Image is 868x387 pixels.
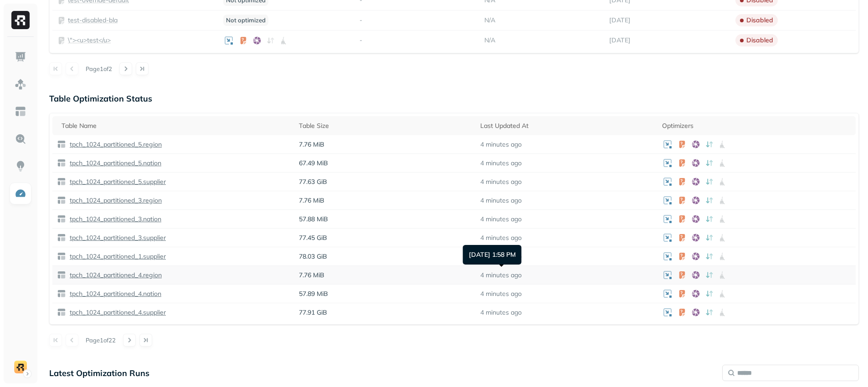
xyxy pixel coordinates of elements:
img: table [57,214,66,224]
img: Insights [15,160,26,172]
div: Table Size [299,122,471,130]
img: table [57,140,66,149]
span: [DATE] [609,36,631,45]
img: Ryft [11,11,30,29]
p: tpch_1024_partitioned_3.nation [68,215,161,224]
img: table [57,196,66,205]
p: disabled [746,36,773,45]
p: 7.76 MiB [299,271,471,280]
p: tpch_1024_partitioned_5.supplier [68,178,166,186]
img: table [57,308,66,317]
p: tpch_1024_partitioned_4.nation [68,290,161,298]
img: Dashboard [15,51,26,63]
p: - [360,16,475,25]
img: table [57,270,66,280]
img: demo [14,361,27,373]
a: tpch_1024_partitioned_5.supplier [66,178,166,186]
p: 77.45 GiB [299,234,471,242]
p: 4 minutes ago [480,308,522,317]
div: Optimizers [662,122,851,130]
a: tpch_1024_partitioned_4.nation [66,290,161,298]
p: 4 minutes ago [480,271,522,280]
p: 77.91 GiB [299,308,471,317]
p: 4 minutes ago [480,140,522,149]
span: N/A [484,36,495,45]
p: 4 minutes ago [480,290,522,298]
p: disabled [746,16,773,25]
img: table [57,158,66,168]
p: tpch_1024_partitioned_5.region [68,140,162,149]
p: 78.03 GiB [299,252,471,261]
p: 7.76 MiB [299,140,471,149]
p: 57.89 MiB [299,290,471,298]
p: Latest Optimization Runs [49,368,149,378]
div: [DATE] 1:58 PM [463,245,522,265]
span: N/A [484,16,495,25]
a: tpch_1024_partitioned_1.supplier [66,252,166,261]
img: table [57,177,66,186]
img: table [57,289,66,298]
p: Table Optimization Status [49,93,859,104]
img: Query Explorer [15,133,26,145]
p: tpch_1024_partitioned_4.supplier [68,308,166,317]
a: tpch_1024_partitioned_3.supplier [66,234,166,242]
p: tpch_1024_partitioned_5.nation [68,159,161,168]
p: tpch_1024_partitioned_1.supplier [68,252,166,261]
img: table [57,233,66,242]
p: - [360,36,475,45]
a: \"><u>test</u> [68,36,111,45]
a: tpch_1024_partitioned_5.region [66,140,162,149]
p: tpch_1024_partitioned_4.region [68,271,162,280]
a: tpch_1024_partitioned_4.region [66,271,162,280]
p: 4 minutes ago [480,196,522,205]
a: tpch_1024_partitioned_5.nation [66,159,161,168]
p: 7.76 MiB [299,196,471,205]
img: Asset Explorer [15,106,26,117]
p: 57.88 MiB [299,215,471,224]
p: tpch_1024_partitioned_3.supplier [68,234,166,242]
span: [DATE] [609,16,631,25]
p: tpch_1024_partitioned_3.region [68,196,162,205]
p: Page 1 of 2 [86,65,112,73]
a: test-disabled-bla [68,16,118,25]
a: tpch_1024_partitioned_3.nation [66,215,161,224]
div: Last Updated At [480,122,652,130]
p: Page 1 of 22 [86,336,116,344]
img: table [57,252,66,261]
a: tpch_1024_partitioned_4.supplier [66,308,166,317]
img: Assets [15,78,26,90]
p: 4 minutes ago [480,178,522,186]
p: 4 minutes ago [480,159,522,168]
a: tpch_1024_partitioned_3.region [66,196,162,205]
p: 67.49 MiB [299,159,471,168]
p: Not optimized [223,15,268,26]
p: 77.63 GiB [299,178,471,186]
img: Optimization [15,188,26,199]
div: Table Name [62,122,290,130]
p: 4 minutes ago [480,234,522,242]
p: 4 minutes ago [480,215,522,224]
